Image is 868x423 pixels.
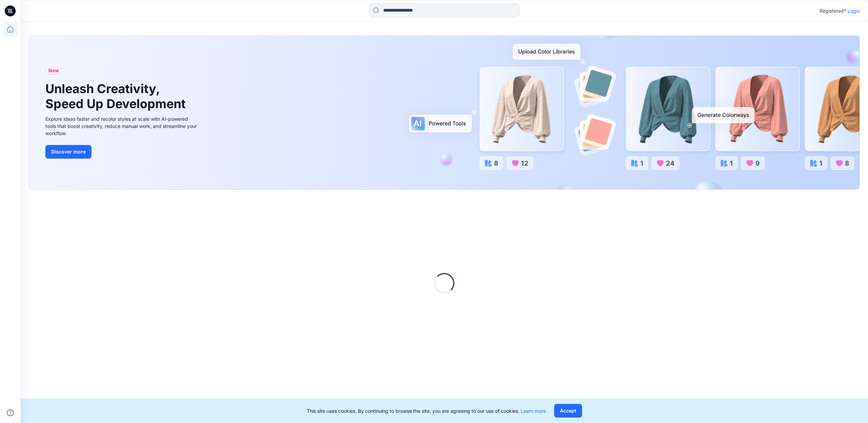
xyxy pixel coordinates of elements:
[554,404,582,418] button: Accept
[45,145,91,159] button: Discover more
[45,82,189,111] h1: Unleash Creativity, Speed Up Development
[45,145,199,159] a: Discover more
[848,8,860,15] p: Login
[521,408,546,414] a: Learn more
[307,407,546,414] p: This site uses cookies. By continuing to browse the site, you are agreeing to our use of cookies.
[820,7,846,15] p: Registered?
[45,115,199,137] div: Explore ideas faster and recolor styles at scale with AI-powered tools that boost creativity, red...
[48,67,59,75] span: New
